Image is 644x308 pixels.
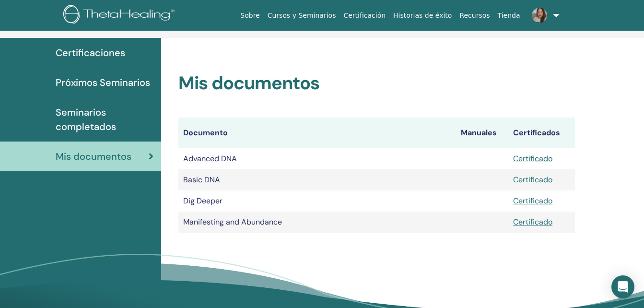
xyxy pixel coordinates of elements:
[236,7,263,24] a: Sobre
[456,7,493,24] a: Recursos
[513,175,552,185] a: Certificado
[513,154,552,164] a: Certificado
[611,275,634,298] div: Open Intercom Messenger
[178,118,456,148] th: Documento
[494,7,524,24] a: Tienda
[513,196,552,206] a: Certificado
[532,8,547,23] img: default.jpg
[456,118,508,148] th: Manuales
[178,169,456,190] td: Basic DNA
[178,190,456,212] td: Dig Deeper
[56,46,125,60] span: Certificaciones
[56,75,150,90] span: Próximos Seminarios
[178,72,575,95] h2: Mis documentos
[63,5,178,26] img: logo.png
[264,7,340,24] a: Cursos y Seminarios
[340,7,389,24] a: Certificación
[178,148,456,169] td: Advanced DNA
[178,212,456,233] td: Manifesting and Abundance
[508,118,575,148] th: Certificados
[513,217,552,227] a: Certificado
[56,105,153,134] span: Seminarios completados
[389,7,456,24] a: Historias de éxito
[56,149,131,164] span: Mis documentos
